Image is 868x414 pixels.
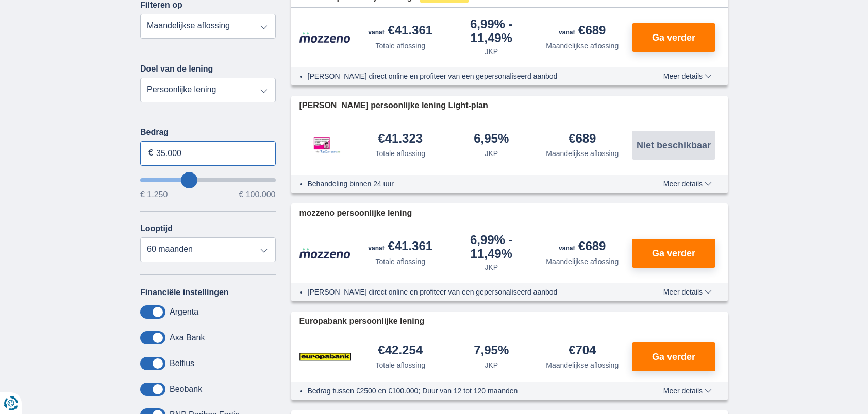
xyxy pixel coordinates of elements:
[663,180,712,187] span: Meer details
[485,360,498,370] div: JKP
[170,385,202,394] label: Beobank
[656,387,720,395] button: Meer details
[485,262,498,272] div: JKP
[632,342,715,371] button: Ga verder
[485,46,498,57] div: JKP
[632,239,715,268] button: Ga verder
[652,352,695,361] span: Ga verder
[546,41,619,51] div: Maandelijkse aflossing
[546,256,619,267] div: Maandelijkse aflossing
[656,288,720,296] button: Meer details
[546,148,619,159] div: Maandelijkse aflossing
[299,32,351,43] img: product.pl.alt Mozzeno
[299,344,351,370] img: product.pl.alt Europabank
[663,387,712,394] span: Meer details
[140,128,276,137] label: Bedrag
[450,18,533,44] div: 6,99%
[148,147,153,159] span: €
[559,240,606,254] div: €689
[308,386,626,396] li: Bedrag tussen €2500 en €100.000; Duur van 12 tot 120 maanden
[140,1,182,10] label: Filteren op
[637,141,711,150] span: Niet beschikbaar
[663,288,712,296] span: Meer details
[378,132,423,146] div: €41.323
[378,344,423,358] div: €42.254
[308,179,626,189] li: Behandeling binnen 24 uur
[299,208,412,219] span: mozzeno persoonlijke lening
[474,132,509,146] div: 6,95%
[569,132,596,146] div: €689
[632,131,715,160] button: Niet beschikbaar
[368,24,432,39] div: €41.361
[375,256,425,267] div: Totale aflossing
[375,41,425,51] div: Totale aflossing
[308,71,626,81] li: [PERSON_NAME] direct online en profiteer van een gepersonaliseerd aanbod
[170,307,198,317] label: Argenta
[140,64,213,74] label: Doel van de lening
[656,180,720,188] button: Meer details
[559,24,606,39] div: €689
[140,224,173,233] label: Looptijd
[299,127,351,164] img: product.pl.alt Leemans Kredieten
[656,72,720,80] button: Meer details
[450,234,533,260] div: 6,99%
[140,288,229,297] label: Financiële instellingen
[485,148,498,159] div: JKP
[140,178,276,182] input: wantToBorrow
[663,73,712,80] span: Meer details
[170,359,194,368] label: Belfius
[239,191,275,199] span: € 100.000
[652,33,695,42] span: Ga verder
[308,287,626,297] li: [PERSON_NAME] direct online en profiteer van een gepersonaliseerd aanbod
[170,333,205,342] label: Axa Bank
[652,249,695,258] span: Ga verder
[375,148,425,159] div: Totale aflossing
[368,240,432,254] div: €41.361
[299,248,351,259] img: product.pl.alt Mozzeno
[140,191,168,199] span: € 1.250
[569,344,596,358] div: €704
[299,316,425,327] span: Europabank persoonlijke lening
[632,23,715,52] button: Ga verder
[546,360,619,370] div: Maandelijkse aflossing
[299,100,488,112] span: [PERSON_NAME] persoonlijke lening Light-plan
[474,344,509,358] div: 7,95%
[375,360,425,370] div: Totale aflossing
